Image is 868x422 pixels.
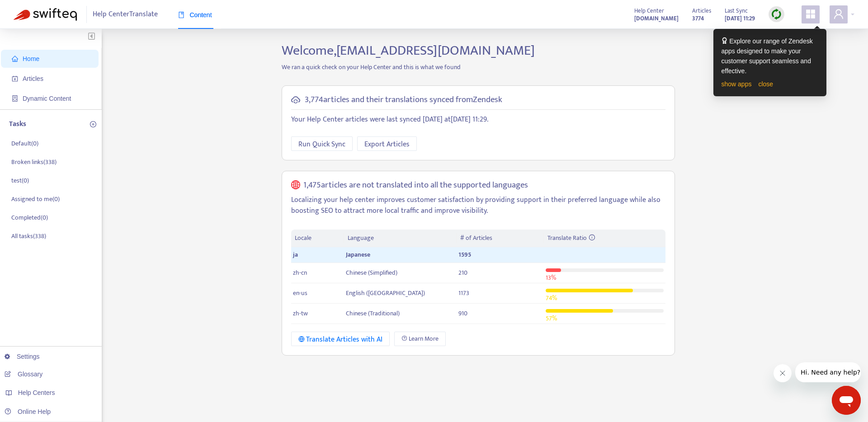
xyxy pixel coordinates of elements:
[12,95,18,102] span: container
[293,249,298,260] span: ja
[291,95,300,104] span: cloud-sync
[178,11,212,19] span: Content
[11,231,46,241] p: All tasks ( 338 )
[546,293,557,303] span: 74 %
[23,55,39,62] span: Home
[458,249,471,260] span: 1595
[291,230,344,247] th: Locale
[18,389,55,396] span: Help Centers
[305,95,502,105] h5: 3,774 articles and their translations synced from Zendesk
[795,362,861,382] iframe: 会社からのメッセージ
[303,180,528,191] h5: 1,475 articles are not translated into all the supported languages
[805,9,816,19] span: appstore
[11,176,29,185] p: test ( 0 )
[458,267,467,278] span: 210
[458,288,469,298] span: 1173
[298,139,345,150] span: Run Quick Sync
[178,12,184,18] span: book
[547,233,661,243] div: Translate Ratio
[5,353,40,360] a: Settings
[11,213,48,222] p: Completed ( 0 )
[291,114,665,125] p: Your Help Center articles were last synced [DATE] at [DATE] 11:29 .
[692,6,711,16] span: Articles
[11,157,57,167] p: Broken links ( 338 )
[546,272,556,283] span: 13 %
[722,36,818,76] div: Explore our range of Zendesk apps designed to make your customer support seamless and effective.
[458,308,467,319] span: 910
[293,288,307,298] span: en-us
[9,119,26,130] p: Tasks
[774,364,792,382] iframe: メッセージを閉じる
[758,80,773,88] a: close
[93,6,158,23] span: Help Center Translate
[771,9,782,20] img: sync.dc5367851b00ba804db3.png
[291,180,300,191] span: global
[722,80,752,88] a: show apps
[725,14,755,23] strong: [DATE] 11:29
[457,230,544,247] th: # of Articles
[692,14,704,23] strong: 3774
[5,408,51,415] a: Online Help
[546,313,557,324] span: 57 %
[90,121,96,127] span: plus-circle
[409,334,439,344] span: Learn More
[832,386,861,415] iframe: メッセージングウィンドウを開くボタン
[298,334,383,345] div: Translate Articles with AI
[275,62,682,72] p: We ran a quick check on your Help Center and this is what we found
[357,136,417,151] button: Export Articles
[634,13,679,23] a: [DOMAIN_NAME]
[364,139,410,150] span: Export Articles
[346,288,425,298] span: English ([GEOGRAPHIC_DATA])
[725,6,748,16] span: Last Sync
[291,332,390,346] button: Translate Articles with AI
[11,194,60,204] p: Assigned to me ( 0 )
[5,370,42,378] a: Glossary
[833,9,844,19] span: user
[344,230,456,247] th: Language
[346,308,400,319] span: Chinese (Traditional)
[12,75,18,82] span: account-book
[291,136,353,151] button: Run Quick Sync
[282,39,535,62] span: Welcome, [EMAIL_ADDRESS][DOMAIN_NAME]
[634,6,664,16] span: Help Center
[291,195,665,216] p: Localizing your help center improves customer satisfaction by providing support in their preferre...
[293,308,308,319] span: zh-tw
[14,8,77,21] img: Swifteq
[11,139,38,148] p: Default ( 0 )
[23,95,71,102] span: Dynamic Content
[346,267,397,278] span: Chinese (Simplified)
[394,332,446,346] a: Learn More
[12,56,18,62] span: home
[293,267,307,278] span: zh-cn
[23,75,43,82] span: Articles
[346,249,370,260] span: Japanese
